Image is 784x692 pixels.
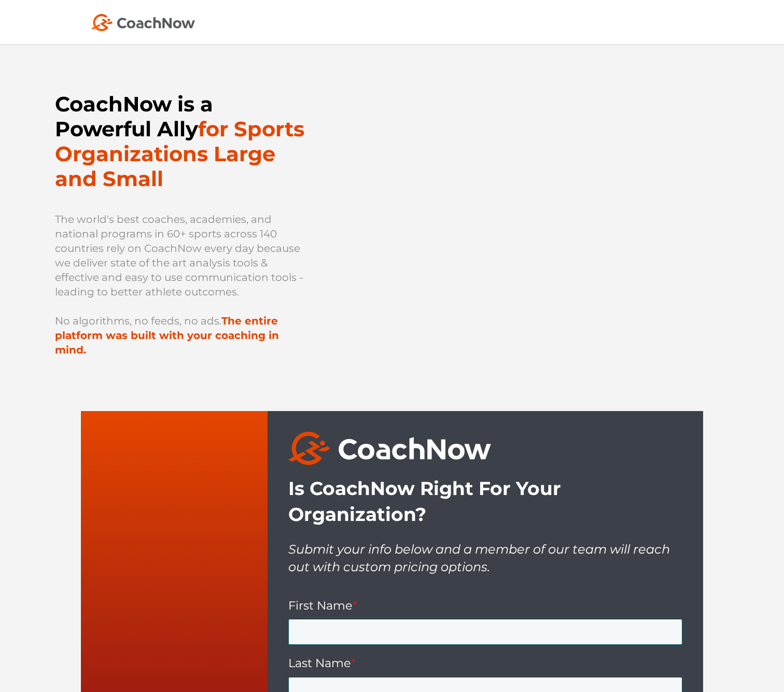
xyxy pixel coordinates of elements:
[55,212,310,357] p: The world's best coaches, academies, and national programs in 60+ sports across 140 countries rel...
[288,542,670,574] span: Submit your info below and a member of our team will reach out with custom pricing options.
[288,656,351,670] span: Last Name
[288,432,491,465] img: CoachNow Logo
[288,598,353,613] span: First Name
[91,14,195,31] img: Coach Now
[352,111,729,327] iframe: YouTube video player
[55,315,279,356] span: The entire platform was built with your coaching in mind.
[288,477,561,526] strong: Is CoachNow Right For Your Organization?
